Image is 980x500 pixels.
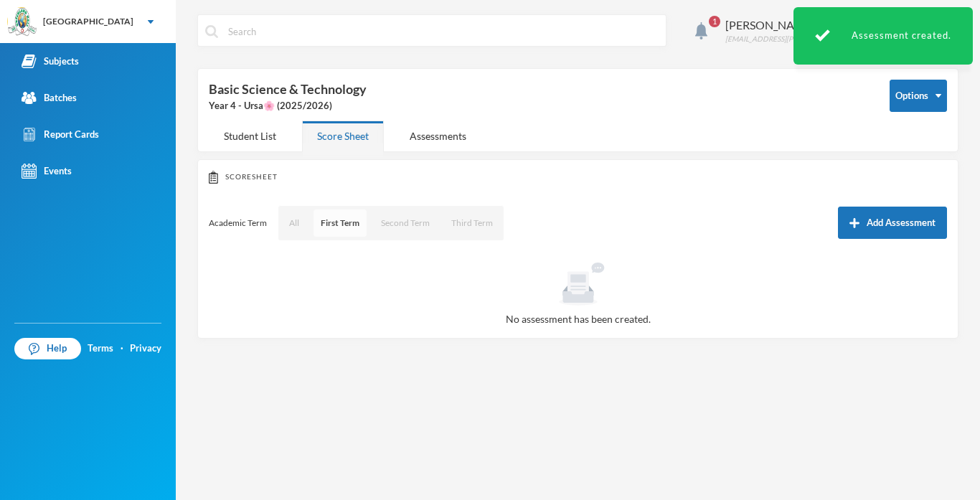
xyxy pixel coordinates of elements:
button: All [282,209,306,237]
div: Events [22,164,72,179]
button: Third Term [444,209,500,237]
span: No assessment has been created. [506,313,651,325]
div: Assessments [395,121,481,151]
div: · [121,341,123,356]
img: logo [8,8,37,37]
div: Subjects [22,54,79,69]
button: Options [890,80,947,112]
div: Year 4 - Ursa🌸 (2025/2026) [209,99,868,113]
div: Student List [209,121,291,151]
div: Assessment created. [793,7,973,65]
img: search [205,25,218,38]
div: Report Cards [22,127,99,142]
div: Score Sheet [302,121,384,151]
div: [EMAIL_ADDRESS][PERSON_NAME][DOMAIN_NAME] [725,34,903,44]
a: Privacy [130,341,161,356]
div: Basic Science & Technology [209,80,868,113]
input: Search [227,15,659,47]
div: [GEOGRAPHIC_DATA] [43,15,133,28]
a: Help [14,338,81,359]
span: 1 [709,16,720,27]
p: Academic Term [209,217,267,229]
div: Scoresheet [209,171,947,184]
a: Terms [88,341,113,356]
button: First Term [314,209,367,237]
button: Second Term [374,209,437,237]
button: Add Assessment [838,207,947,239]
div: Batches [22,90,77,105]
